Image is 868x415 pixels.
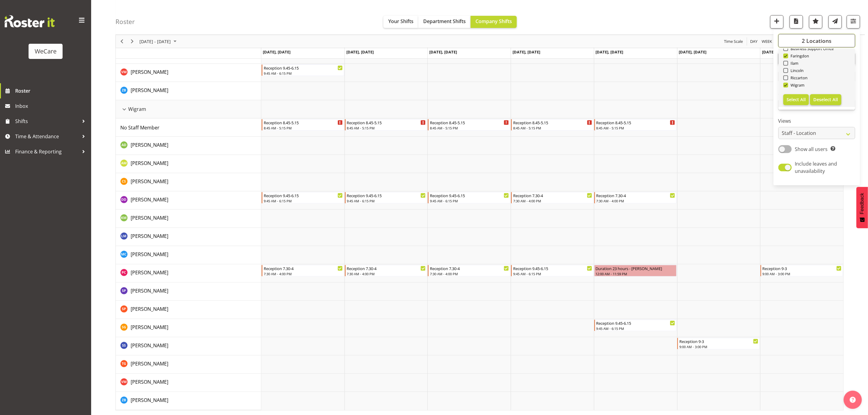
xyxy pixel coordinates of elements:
[264,71,343,76] div: 9:45 AM - 6:15 PM
[511,119,594,131] div: No Staff Member"s event - Reception 8.45-5.15 Begin From Thursday, September 11, 2025 at 8:45:00 ...
[513,271,592,276] div: 9:45 AM - 6:15 PM
[264,271,343,276] div: 7:30 AM - 4:00 PM
[679,49,707,55] span: [DATE], [DATE]
[763,271,842,276] div: 9:00 AM - 3:00 PM
[511,265,594,276] div: Penny Clyne-Moffat"s event - Reception 9.45-6.15 Begin From Thursday, September 11, 2025 at 9:45:...
[383,16,418,28] button: Your Shifts
[723,38,744,45] button: Time Scale
[131,342,168,349] span: [PERSON_NAME]
[513,198,592,203] div: 7:30 AM - 4:00 PM
[15,147,79,156] span: Finance & Reporting
[131,360,168,367] a: [PERSON_NAME]
[262,119,344,131] div: No Staff Member"s event - Reception 8.45-5.15 Begin From Monday, September 8, 2025 at 8:45:00 AM ...
[418,16,471,28] button: Department Shifts
[347,198,426,203] div: 9:45 AM - 6:15 PM
[262,265,344,276] div: Penny Clyne-Moffat"s event - Reception 7.30-4 Begin From Monday, September 8, 2025 at 7:30:00 AM ...
[596,320,675,326] div: Reception 9.45-6.15
[763,265,842,271] div: Reception 9-3
[131,69,168,75] span: [PERSON_NAME]
[596,198,675,203] div: 7:30 AM - 4:00 PM
[677,338,760,349] div: Savanna Samson"s event - Reception 9-3 Begin From Saturday, September 13, 2025 at 9:00:00 AM GMT+...
[761,38,773,45] button: Timeline Week
[762,49,790,55] span: [DATE], [DATE]
[788,46,834,51] span: Business Support Office
[788,53,809,58] span: Faringdon
[15,86,88,95] span: Roster
[596,49,623,55] span: [DATE], [DATE]
[783,94,809,105] button: Select All
[131,324,168,331] a: [PERSON_NAME]
[131,196,168,203] a: [PERSON_NAME]
[116,100,261,118] td: Wigram resource
[116,228,261,246] td: Lainie Montgomery resource
[809,15,822,29] button: Highlight an important date within the roster.
[262,64,344,76] div: Viktoriia Molchanova"s event - Reception 9.45-6.15 Begin From Monday, September 8, 2025 at 9:45:0...
[131,87,168,94] span: [PERSON_NAME]
[131,214,168,221] a: [PERSON_NAME]
[116,82,261,100] td: Zephy Bennett resource
[131,251,168,258] a: [PERSON_NAME]
[770,15,784,29] button: Add a new shift
[116,374,261,392] td: Viktoriia Molchanova resource
[430,271,509,276] div: 7:30 AM - 4:00 PM
[116,283,261,301] td: Sabnam Pun resource
[131,233,168,239] span: [PERSON_NAME]
[594,192,677,204] div: Demi Dumitrean"s event - Reception 7.30-4 Begin From Friday, September 12, 2025 at 7:30:00 AM GMT...
[264,192,343,198] div: Reception 9.45-6.15
[131,178,168,185] a: [PERSON_NAME]
[788,75,808,80] span: Riccarton
[116,264,261,283] td: Penny Clyne-Moffat resource
[131,142,168,148] span: [PERSON_NAME]
[116,355,261,374] td: Tayah Giesbrecht resource
[347,271,426,276] div: 7:30 AM - 4:00 PM
[810,94,841,105] button: Deselect All
[594,119,677,131] div: No Staff Member"s event - Reception 8.45-5.15 Begin From Friday, September 12, 2025 at 8:45:00 AM...
[596,119,675,125] div: Reception 8.45-5.15
[264,65,343,71] div: Reception 9.45-6.15
[117,35,127,48] div: Previous
[594,320,677,331] div: Sanjita Gurung"s event - Reception 9.45-6.15 Begin From Friday, September 12, 2025 at 9:45:00 AM ...
[118,38,126,45] button: Previous
[131,178,168,185] span: [PERSON_NAME]
[795,146,828,153] span: Show all users
[428,192,510,204] div: Demi Dumitrean"s event - Reception 9.45-6.15 Begin From Wednesday, September 10, 2025 at 9:45:00 ...
[131,360,168,367] span: [PERSON_NAME]
[596,326,675,331] div: 9:45 AM - 6:15 PM
[264,119,343,125] div: Reception 8.45-5.15
[850,397,856,403] img: help-xxl-2.png
[723,38,743,45] span: Time Scale
[120,124,160,131] a: No Staff Member
[596,265,675,271] div: Duration 23 hours - [PERSON_NAME]
[131,305,168,313] a: [PERSON_NAME]
[428,265,510,276] div: Penny Clyne-Moffat"s event - Reception 7.30-4 Begin From Wednesday, September 10, 2025 at 7:30:00...
[116,319,261,337] td: Sanjita Gurung resource
[262,192,344,204] div: Demi Dumitrean"s event - Reception 9.45-6.15 Begin From Monday, September 8, 2025 at 9:45:00 AM G...
[788,61,799,66] span: Ilam
[131,378,168,386] a: [PERSON_NAME]
[116,301,261,319] td: Samantha Poultney resource
[430,125,509,130] div: 8:45 AM - 5:15 PM
[15,132,79,141] span: Time & Attendance
[596,192,675,198] div: Reception 7.30-4
[347,125,426,130] div: 8:45 AM - 5:15 PM
[345,192,427,204] div: Demi Dumitrean"s event - Reception 9.45-6.15 Begin From Tuesday, September 9, 2025 at 9:45:00 AM ...
[116,118,261,137] td: No Staff Member resource
[475,18,512,25] span: Company Shifts
[139,38,179,45] button: September 08 - 14, 2025
[131,159,168,167] a: [PERSON_NAME]
[131,306,168,312] span: [PERSON_NAME]
[761,38,773,45] span: Week
[131,269,168,276] span: [PERSON_NAME]
[430,198,509,203] div: 9:45 AM - 6:15 PM
[513,119,592,125] div: Reception 8.45-5.15
[15,117,79,126] span: Shifts
[131,396,168,404] a: [PERSON_NAME]
[787,97,806,102] span: Select All
[778,34,855,47] button: 2 Locations
[116,191,261,210] td: Demi Dumitrean resource
[131,287,168,294] span: [PERSON_NAME]
[750,38,758,45] span: Day
[795,160,837,174] span: Include leaves and unavailability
